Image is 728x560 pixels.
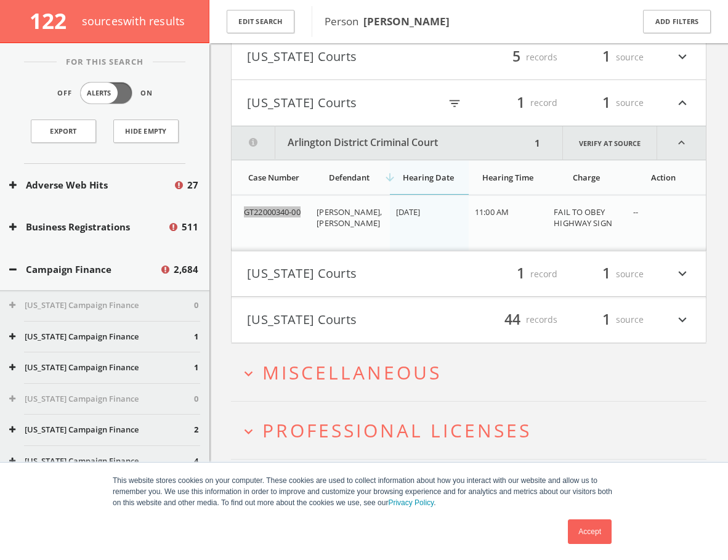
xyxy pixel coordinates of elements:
[483,47,557,68] div: records
[633,172,694,183] div: Action
[448,97,461,110] i: filter_list
[570,309,644,330] div: source
[9,455,194,468] button: [US_STATE] Campaign Finance
[194,299,198,312] span: 0
[247,47,469,68] button: [US_STATE] Courts
[30,6,77,35] span: 122
[531,126,544,160] div: 1
[499,309,526,330] span: 44
[396,172,461,183] div: Hearing Date
[232,195,706,251] div: grid
[570,47,644,68] div: source
[363,14,450,28] b: [PERSON_NAME]
[9,362,194,374] button: [US_STATE] Campaign Finance
[244,172,303,183] div: Case Number
[194,393,198,405] span: 0
[562,126,657,160] a: Verify at source
[247,309,469,330] button: [US_STATE] Courts
[262,360,442,385] span: Miscellaneous
[511,263,530,285] span: 1
[388,498,434,507] a: Privacy Policy
[396,206,421,217] span: [DATE]
[674,309,690,330] i: expand_more
[633,206,638,217] span: --
[475,206,509,217] span: 11:00 AM
[325,14,450,28] span: Person
[9,178,173,192] button: Adverse Web Hits
[674,47,690,68] i: expand_more
[384,171,396,184] i: arrow_downward
[174,262,198,277] span: 2,684
[57,88,72,99] span: Off
[597,309,616,330] span: 1
[9,299,194,312] button: [US_STATE] Campaign Finance
[247,264,469,285] button: [US_STATE] Courts
[240,365,257,382] i: expand_more
[57,56,153,68] span: For This Search
[9,331,194,343] button: [US_STATE] Campaign Finance
[570,92,644,113] div: source
[9,424,194,436] button: [US_STATE] Campaign Finance
[597,92,616,113] span: 1
[262,418,532,443] span: Professional Licenses
[113,475,615,508] p: This website stores cookies on your computer. These cookies are used to collect information about...
[483,309,557,330] div: records
[232,126,531,160] button: Arlington District Criminal Court
[317,206,382,229] span: [PERSON_NAME], [PERSON_NAME]
[554,172,619,183] div: Charge
[9,262,160,277] button: Campaign Finance
[113,120,179,143] button: Hide Empty
[240,423,257,440] i: expand_more
[82,14,185,28] span: source s with results
[674,264,690,285] i: expand_more
[244,206,301,217] span: GT22000340-00
[240,420,706,440] button: expand_moreProfessional Licenses
[194,362,198,374] span: 1
[194,455,198,468] span: 4
[317,172,382,183] div: Defendant
[507,46,526,68] span: 5
[247,92,440,113] button: [US_STATE] Courts
[657,126,706,160] i: expand_less
[643,10,711,34] button: Add Filters
[9,393,194,405] button: [US_STATE] Campaign Finance
[9,220,168,234] button: Business Registrations
[194,424,198,436] span: 2
[483,92,557,113] div: record
[597,46,616,68] span: 1
[570,264,644,285] div: source
[475,172,540,183] div: Hearing Time
[140,88,153,99] span: On
[227,10,294,34] button: Edit Search
[597,263,616,285] span: 1
[240,362,706,383] button: expand_moreMiscellaneous
[674,92,690,113] i: expand_less
[554,206,612,229] span: FAIL TO OBEY HIGHWAY SIGN
[182,220,198,234] span: 511
[568,519,612,544] a: Accept
[194,331,198,343] span: 1
[483,264,557,285] div: record
[187,178,198,192] span: 27
[31,120,96,143] a: Export
[511,92,530,113] span: 1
